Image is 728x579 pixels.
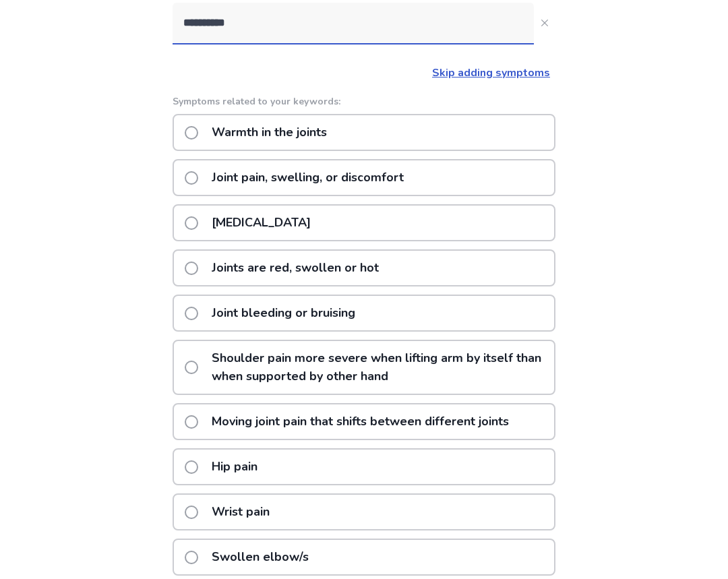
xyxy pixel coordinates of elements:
p: Moving joint pain that shifts between different joints [204,404,517,439]
input: Close [173,3,534,43]
p: Symptoms related to your keywords: [173,94,555,109]
p: Shoulder pain more severe when lifting arm by itself than when supported by other hand [204,341,554,394]
p: Hip pain [204,450,266,484]
p: [MEDICAL_DATA] [204,206,319,240]
p: Joint pain, swelling, or discomfort [204,160,412,195]
p: Joint bleeding or bruising [204,296,363,330]
p: Swollen elbow/s [204,540,317,574]
p: Warmth in the joints [204,115,335,150]
a: Skip adding symptoms [432,65,550,80]
p: Wrist pain [204,495,278,529]
button: Close [534,12,555,34]
p: Joints are red, swollen or hot [204,251,387,285]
